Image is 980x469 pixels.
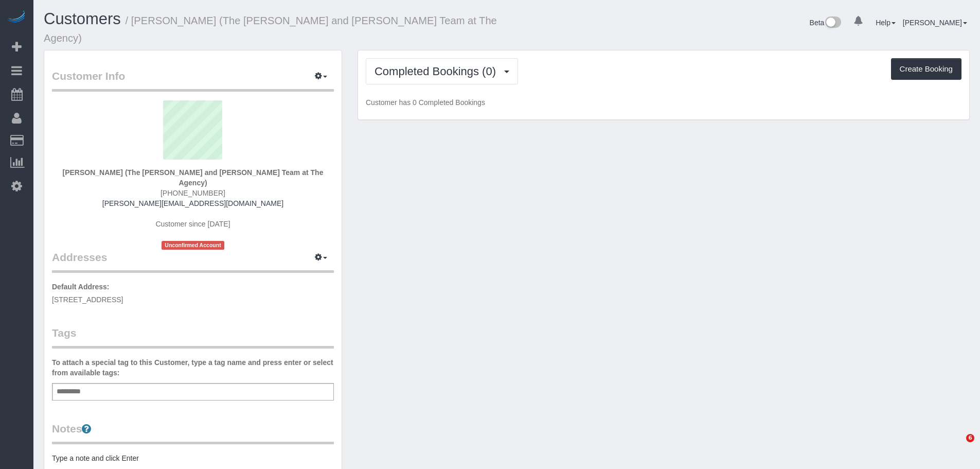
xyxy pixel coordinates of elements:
a: Beta [810,19,842,27]
button: Create Booking [891,58,961,80]
small: / [PERSON_NAME] (The [PERSON_NAME] and [PERSON_NAME] Team at The Agency) [44,15,497,44]
legend: Tags [52,325,334,349]
img: Automaid Logo [6,10,27,25]
legend: Customer Info [52,68,334,92]
span: Customer since [DATE] [155,220,230,228]
label: Default Address: [52,282,110,292]
img: New interface [824,16,841,30]
span: [STREET_ADDRESS] [52,296,123,304]
a: Customers [44,10,121,28]
label: To attach a special tag to this Customer, type a tag name and press enter or select from availabl... [52,357,334,378]
a: Help [876,19,896,27]
iframe: Intercom live chat [945,434,970,459]
span: 6 [966,434,974,442]
button: Completed Bookings (0) [366,58,518,84]
p: Customer has 0 Completed Bookings [366,97,961,108]
a: [PERSON_NAME][EMAIL_ADDRESS][DOMAIN_NAME] [102,199,283,207]
span: Completed Bookings (0) [375,65,501,78]
span: [PHONE_NUMBER] [161,189,225,197]
pre: Type a note and click Enter [52,453,334,463]
legend: Notes [52,421,334,444]
a: [PERSON_NAME] [903,19,967,27]
span: Unconfirmed Account [162,241,224,250]
strong: [PERSON_NAME] (The [PERSON_NAME] and [PERSON_NAME] Team at The Agency) [63,168,324,187]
